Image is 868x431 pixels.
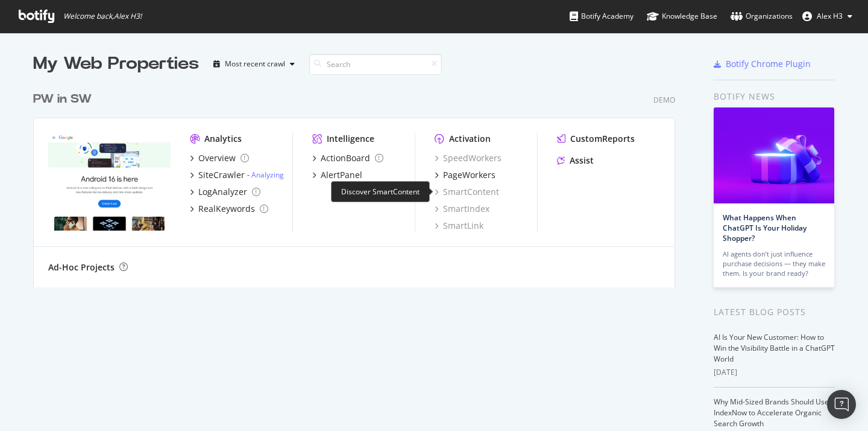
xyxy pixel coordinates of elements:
[209,54,300,74] button: Most recent crawl
[309,54,442,75] input: Search
[321,169,362,181] div: AlertPanel
[714,107,834,203] img: What Happens When ChatGPT Is Your Holiday Shopper?
[190,186,260,198] a: LogAnalyzer
[247,170,284,180] div: -
[435,152,502,164] a: SpeedWorkers
[714,58,811,70] a: Botify Chrome Plugin
[435,203,489,215] a: SmartIndex
[33,76,685,287] div: grid
[190,203,268,215] a: RealKeywords
[723,212,807,243] a: What Happens When ChatGPT Is Your Holiday Shopper?
[33,52,199,76] div: My Web Properties
[321,152,370,164] div: ActionBoard
[714,397,829,429] a: Why Mid-Sized Brands Should Use IndexNow to Accelerate Organic Search Growth
[225,60,285,68] div: Most recent crawl
[557,133,635,145] a: CustomReports
[647,10,717,22] div: Knowledge Base
[33,91,92,108] div: PW in SW
[327,133,374,145] div: Intelligence
[443,169,495,181] div: PageWorkers
[653,95,675,105] div: Demo
[714,305,835,319] div: Latest Blog Posts
[557,155,594,167] a: Assist
[312,152,383,164] a: ActionBoard
[331,181,430,202] div: Discover SmartContent
[449,133,491,145] div: Activation
[48,261,115,273] div: Ad-Hoc Projects
[312,169,362,181] a: AlertPanel
[63,11,142,21] span: Welcome back, Alex H3 !
[570,10,634,22] div: Botify Academy
[827,390,856,419] div: Open Intercom Messenger
[190,152,249,164] a: Overview
[435,186,499,198] a: SmartContent
[731,10,793,22] div: Organizations
[793,7,862,26] button: Alex H3
[714,367,835,378] div: [DATE]
[198,203,255,215] div: RealKeywords
[723,249,825,278] div: AI agents don’t just influence purchase decisions — they make them. Is your brand ready?
[570,155,594,167] div: Assist
[190,169,284,181] a: SiteCrawler- Analyzing
[198,186,247,198] div: LogAnalyzer
[714,332,835,364] a: AI Is Your New Customer: How to Win the Visibility Battle in a ChatGPT World
[726,58,811,70] div: Botify Chrome Plugin
[817,11,843,21] span: Alex H3
[435,220,483,232] a: SmartLink
[714,90,835,103] div: Botify news
[435,169,495,181] a: PageWorkers
[570,133,635,145] div: CustomReports
[33,91,96,108] a: PW in SW
[198,152,236,164] div: Overview
[204,133,242,145] div: Analytics
[198,169,245,181] div: SiteCrawler
[251,170,284,180] a: Analyzing
[48,133,171,231] img: PW in SW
